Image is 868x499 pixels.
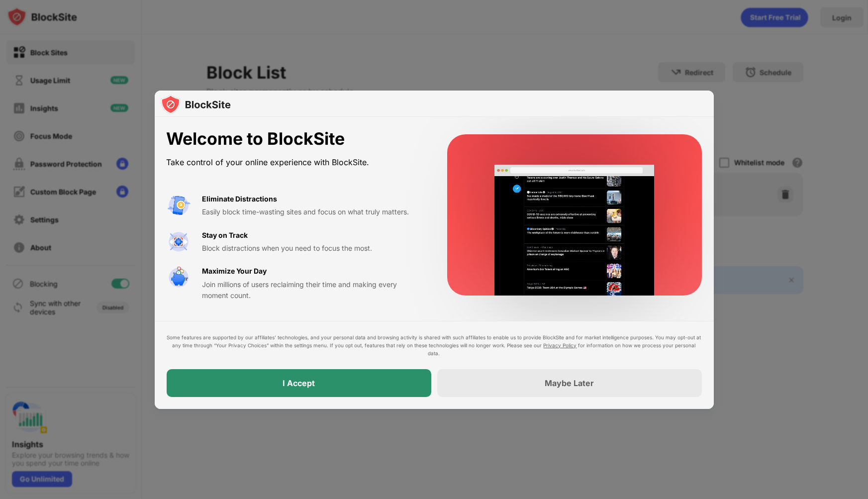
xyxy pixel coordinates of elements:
[167,230,191,254] img: value-focus.svg
[161,95,231,114] img: logo-blocksite.svg
[202,206,423,217] div: Easily block time-wasting sites and focus on what truly matters.
[167,129,423,149] div: Welcome to BlockSite
[167,333,702,357] div: Some features are supported by our affiliates’ technologies, and your personal data and browsing ...
[167,266,191,290] img: value-safe-time.svg
[202,279,423,301] div: Join millions of users reclaiming their time and making every moment count.
[202,243,423,254] div: Block distractions when you need to focus the most.
[167,194,191,217] img: value-avoid-distractions.svg
[202,266,267,277] div: Maximize Your Day
[545,378,594,388] div: Maybe Later
[167,155,423,170] div: Take control of your online experience with BlockSite.
[202,230,248,241] div: Stay on Track
[283,378,315,388] div: I Accept
[202,194,278,204] div: Eliminate Distractions
[544,342,577,348] a: Privacy Policy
